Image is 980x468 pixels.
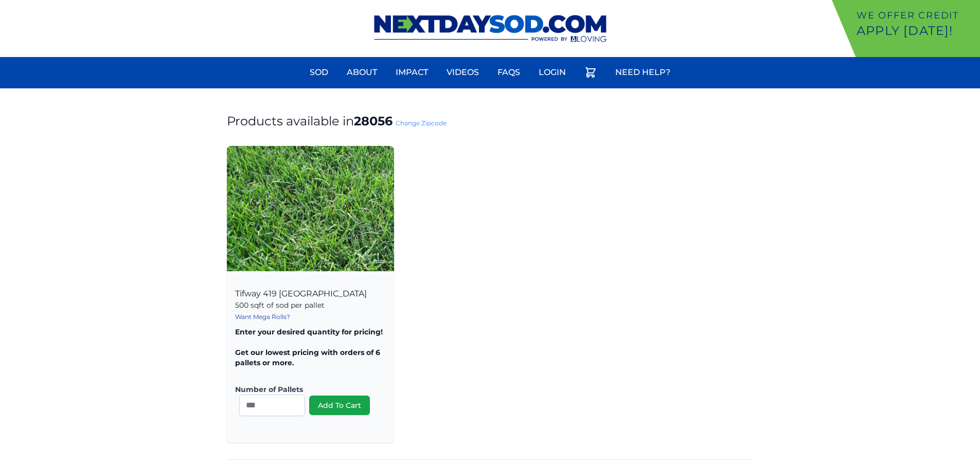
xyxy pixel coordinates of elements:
[304,60,334,85] a: Sod
[227,113,754,129] h1: Products available in
[532,60,572,85] a: Login
[857,8,976,23] p: We offer Credit
[235,384,378,395] label: Number of Pallets
[341,60,383,85] a: About
[235,327,386,368] p: Enter your desired quantity for pricing! Get our lowest pricing with orders of 6 pallets or more.
[309,396,370,415] button: Add To Cart
[491,60,526,85] a: FAQs
[235,300,386,310] p: 500 sqft of sod per pallet
[235,313,290,321] a: Want Mega Rolls?
[440,60,485,85] a: Videos
[227,146,394,271] img: Tifway 419 Bermuda Product Image
[354,114,393,128] strong: 28056
[857,23,976,39] p: Apply [DATE]!
[609,60,676,85] a: Need Help?
[396,119,447,127] a: Change Zipcode
[389,60,434,85] a: Impact
[227,277,394,443] div: Tifway 419 [GEOGRAPHIC_DATA]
